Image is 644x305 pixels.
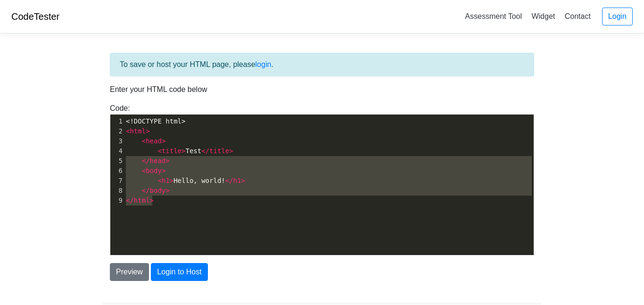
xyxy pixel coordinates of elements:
[162,167,165,174] span: >
[165,157,169,165] span: >
[126,117,185,125] span: <!DOCTYPE html>
[602,8,633,25] a: Login
[170,177,173,184] span: >
[182,147,185,155] span: >
[142,187,150,194] span: </
[110,263,149,281] button: Preview
[162,177,170,184] span: h1
[110,84,534,95] p: Enter your HTML code below
[561,8,594,24] a: Contact
[110,176,124,186] div: 7
[126,197,134,204] span: </
[126,127,130,135] span: <
[225,177,233,184] span: </
[103,103,541,256] div: Code:
[157,147,161,155] span: <
[165,187,169,194] span: >
[146,137,162,145] span: head
[150,197,154,204] span: >
[209,147,229,155] span: title
[142,137,146,145] span: <
[162,137,165,145] span: >
[241,177,245,184] span: >
[151,263,207,281] button: Login to Host
[146,127,149,135] span: >
[256,60,272,68] a: login
[150,187,166,194] span: body
[142,157,150,165] span: </
[146,167,162,174] span: body
[11,11,59,22] a: CodeTester
[126,147,233,155] span: Test
[134,197,150,204] span: html
[110,126,124,136] div: 2
[110,53,534,76] div: To save or host your HTML page, please .
[110,156,124,166] div: 5
[201,147,209,155] span: </
[229,147,233,155] span: >
[461,8,526,24] a: Assessment Tool
[150,157,166,165] span: head
[130,127,146,135] span: html
[110,146,124,156] div: 4
[110,186,124,196] div: 8
[110,116,124,126] div: 1
[126,177,245,184] span: Hello, world!
[110,166,124,176] div: 6
[157,177,161,184] span: <
[110,136,124,146] div: 3
[110,196,124,206] div: 9
[162,147,182,155] span: title
[142,167,146,174] span: <
[528,8,559,24] a: Widget
[233,177,241,184] span: h1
